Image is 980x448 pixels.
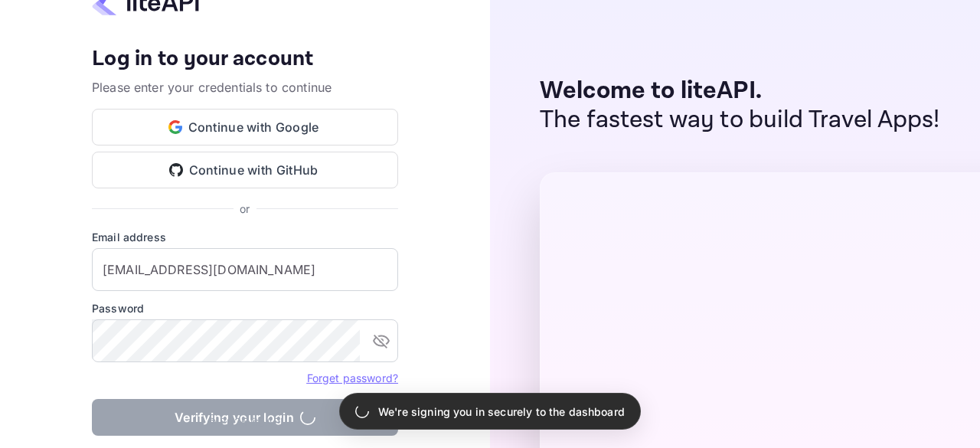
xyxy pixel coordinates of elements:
a: Forget password? [307,370,398,385]
button: Continue with Google [92,109,398,146]
p: Please enter your credentials to continue [92,78,398,96]
label: Password [92,300,398,316]
button: toggle password visibility [366,325,397,356]
label: Email address [92,229,398,245]
p: The fastest way to build Travel Apps! [540,106,940,135]
a: Forget password? [307,371,398,384]
input: Enter your email address [92,248,398,291]
p: Welcome to liteAPI. [540,77,940,106]
h4: Log in to your account [92,46,398,73]
p: or [240,201,250,217]
button: Continue with GitHub [92,152,398,188]
p: © 2025 liteAPI [207,414,283,430]
p: We're signing you in securely to the dashboard [378,404,625,420]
